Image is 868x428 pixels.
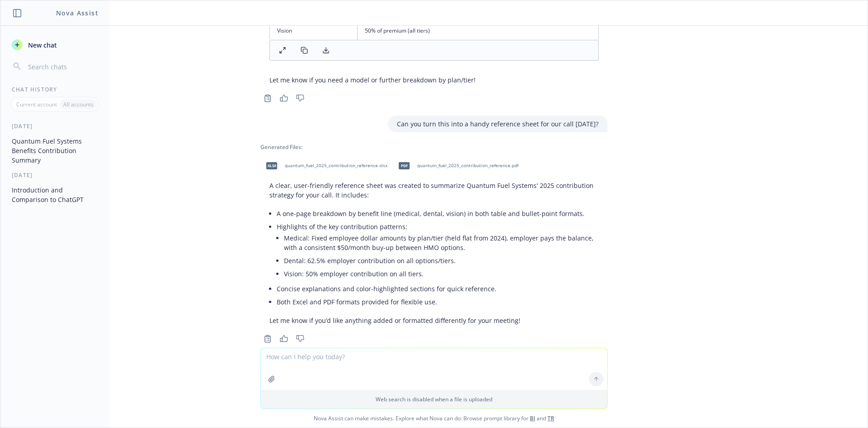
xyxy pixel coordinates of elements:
button: Introduction and Comparison to ChatGPT [8,183,102,207]
li: Vision: 50% employer contribution on all tiers. [284,267,599,280]
a: BI [530,414,535,422]
td: 50% of premium (all tiers) [357,21,598,40]
button: New chat [8,37,102,53]
div: xlsxquantum_fuel_2025_contribution_reference.xlsx [260,154,389,177]
p: Let me know if you’d like anything added or formatted differently for your meeting! [269,316,599,325]
li: Highlights of the key contribution patterns: [277,220,599,282]
a: TR [547,414,554,422]
li: Concise explanations and color-highlighted sections for quick reference. [277,282,599,295]
li: Medical: Fixed employee dollar amounts by plan/tier (held flat from 2024), employer pays the bala... [284,231,599,254]
p: Current account [16,101,57,108]
li: A one-page breakdown by benefit line (medical, dental, vision) in both table and bullet-point for... [277,207,599,220]
span: quantum_fuel_2025_contribution_reference.pdf [417,163,519,168]
p: All accounts [63,101,94,108]
svg: Copy to clipboard [264,335,272,343]
span: quantum_fuel_2025_contribution_reference.xlsx [285,163,387,168]
p: A clear, user-friendly reference sheet was created to summarize Quantum Fuel Systems' 2025 contri... [269,181,599,200]
h1: Nova Assist [56,8,99,18]
div: Generated Files: [260,143,608,151]
div: [DATE] [1,171,109,179]
p: Let me know if you need a model or further breakdown by plan/tier! [269,75,599,85]
td: Vision [270,21,357,40]
svg: Copy to clipboard [264,94,272,102]
li: Dental: 62.5% employer contribution on all options/tiers. [284,254,599,267]
span: pdf [399,162,410,169]
input: Search chats [26,60,98,73]
li: Both Excel and PDF formats provided for flexible use. [277,295,599,308]
div: pdfquantum_fuel_2025_contribution_reference.pdf [393,154,520,177]
span: New chat [26,40,57,50]
div: Chat History [1,86,109,93]
button: Quantum Fuel Systems Benefits Contribution Summary [8,134,102,168]
p: Can you turn this into a handy reference sheet for our call [DATE]? [397,119,599,129]
span: Nova Assist can make mistakes. Explore what Nova can do: Browse prompt library for and [4,409,864,428]
button: Thumbs down [293,92,307,105]
p: Web search is disabled when a file is uploaded [266,395,602,403]
div: [DATE] [1,122,109,130]
button: Thumbs down [293,332,307,345]
span: xlsx [266,162,277,169]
